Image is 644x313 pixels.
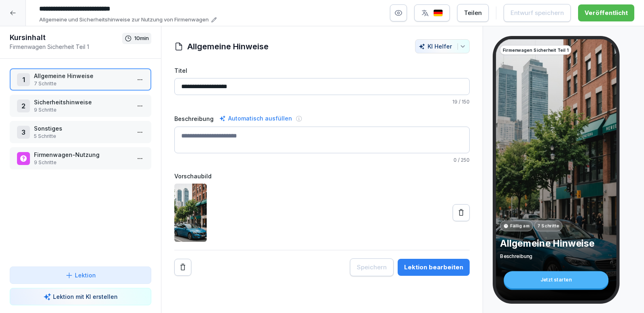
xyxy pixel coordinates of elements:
[34,133,130,140] p: 5 Schritte
[504,271,608,289] div: Jetzt starten
[10,121,151,143] div: 3Sonstiges5 Schritte
[500,253,612,260] p: Beschreibung
[504,4,571,22] button: Entwurf speichern
[350,258,394,276] button: Speichern
[10,266,151,284] button: Lektion
[538,223,559,229] p: 7 Schritte
[419,43,466,50] div: KI Helfer
[34,159,130,166] p: 9 Schritte
[34,150,130,159] p: Firmenwagen-Nutzung
[17,73,30,86] div: 1
[34,98,130,106] p: Sicherheitshinweise
[503,47,568,53] p: Firmenwagen Sicherheit Teil 1
[34,124,130,133] p: Sonstiges
[187,40,269,53] h1: Allgemeine Hinweise
[17,99,30,112] div: 2
[174,98,470,106] p: / 150
[10,147,151,169] div: Firmenwagen-Nutzung9 Schritte
[500,237,612,249] p: Allgemeine Hinweise
[10,68,151,91] div: 1Allgemeine Hinweise7 Schritte
[34,106,130,114] p: 9 Schritte
[511,8,564,17] div: Entwurf speichern
[134,34,149,42] p: 10 min
[453,157,457,163] span: 0
[34,72,130,80] p: Allgemeine Hinweise
[10,33,122,42] h1: Kursinhalt
[398,259,470,276] button: Lektion bearbeiten
[10,95,151,117] div: 2Sicherheitshinweise9 Schritte
[510,223,530,229] p: Fällig am
[433,9,443,17] img: de.svg
[464,8,482,17] div: Teilen
[578,4,634,21] button: Veröffentlicht
[404,263,463,272] div: Lektion bearbeiten
[174,259,191,276] button: Remove
[457,4,489,22] button: Teilen
[75,271,96,279] p: Lektion
[415,39,470,53] button: KI Helfer
[452,99,458,105] span: 19
[585,8,628,17] div: Veröffentlicht
[53,292,118,301] p: Lektion mit KI erstellen
[34,80,130,87] p: 7 Schritte
[357,263,387,272] div: Speichern
[39,16,209,24] p: Allgemeine und Sicherheitshinweise zur Nutzung von Firmenwagen
[174,156,470,164] p: / 250
[10,288,151,305] button: Lektion mit KI erstellen
[174,184,207,242] img: vodizlse5vhr11kh3e6iwyx9.png
[174,66,470,75] label: Titel
[174,172,470,180] label: Vorschaubild
[218,114,294,123] div: Automatisch ausfüllen
[17,126,30,139] div: 3
[10,42,122,51] p: Firmenwagen Sicherheit Teil 1
[174,114,214,123] label: Beschreibung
